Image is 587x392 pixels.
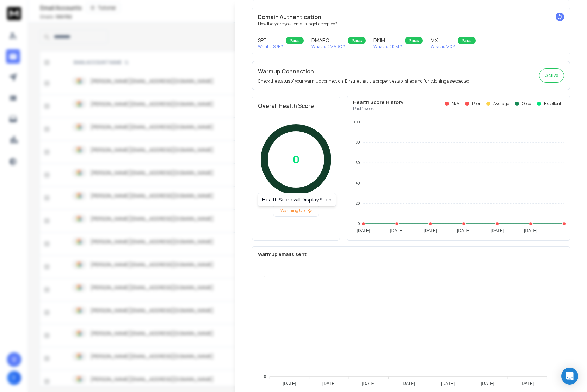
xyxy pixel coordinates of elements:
p: Warmup emails sent [258,251,564,258]
tspan: [DATE] [283,381,296,386]
tspan: [DATE] [402,381,415,386]
div: Health Score will Display Soon [258,193,336,206]
h2: Domain Authentication [258,13,564,21]
p: What is MX ? [431,44,455,49]
p: Warming Up [276,208,316,213]
p: Health Score History [353,99,404,106]
h3: MX [431,37,455,44]
p: What is DKIM ? [373,44,402,49]
tspan: 80 [356,140,360,144]
tspan: [DATE] [357,228,370,233]
tspan: [DATE] [481,381,494,386]
tspan: 0 [358,222,360,226]
p: What is SPF ? [258,44,283,49]
p: Poor [472,101,481,107]
tspan: [DATE] [520,381,534,386]
tspan: [DATE] [441,381,455,386]
div: Open Intercom Messenger [561,368,578,385]
tspan: [DATE] [490,228,504,233]
h3: DKIM [373,37,402,44]
div: Pass [348,37,366,44]
p: What is DMARC ? [311,44,345,49]
tspan: 100 [353,120,360,124]
h2: Warmup Connection [258,67,470,76]
h3: SPF [258,37,283,44]
p: 0 [293,153,299,166]
tspan: [DATE] [362,381,375,386]
h2: Overall Health Score [258,102,334,110]
tspan: [DATE] [390,228,403,233]
div: Pass [286,37,304,44]
tspan: [DATE] [424,228,437,233]
p: Check the status of your warmup connection. Ensure that it is properly established and functionin... [258,78,470,84]
h3: DMARC [311,37,345,44]
p: N/A [452,101,459,107]
tspan: [DATE] [322,381,336,386]
tspan: [DATE] [457,228,470,233]
tspan: 0 [264,374,266,379]
div: Pass [458,37,476,44]
p: Excellent [544,101,561,107]
tspan: 40 [356,181,360,185]
button: Active [539,68,564,83]
p: Average [493,101,509,107]
tspan: 60 [356,161,360,165]
p: How likely are your emails to get accepted? [258,21,564,27]
tspan: [DATE] [524,228,537,233]
tspan: 1 [264,275,266,279]
div: Pass [405,37,423,44]
tspan: 20 [356,201,360,205]
p: Past 1 week [353,106,404,111]
p: Good [522,101,531,107]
